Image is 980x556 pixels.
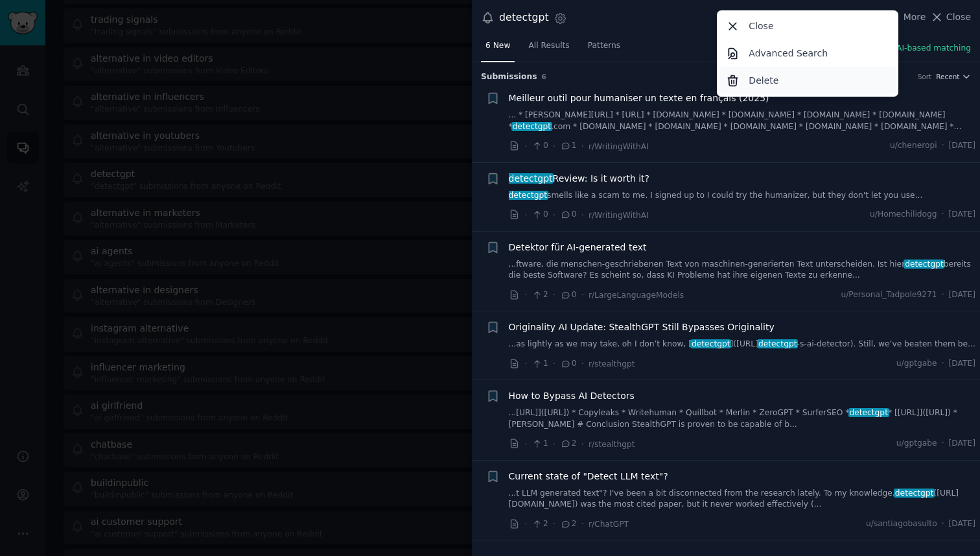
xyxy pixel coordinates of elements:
[581,437,584,451] span: ·
[509,320,775,334] a: Originality AI Update: StealthGPT Still Bypasses Originality
[949,140,975,152] span: [DATE]
[553,357,555,370] span: ·
[581,288,584,302] span: ·
[507,191,548,200] span: detectgpt
[509,172,650,186] a: detectgptReview: Is it worth it?
[749,74,778,88] p: Delete
[894,489,935,498] span: detectgpt
[560,289,576,301] span: 0
[507,173,554,184] span: detectgpt
[583,36,625,62] a: Patterns
[560,209,576,221] span: 0
[524,437,527,451] span: ·
[690,339,731,348] span: detectgpt
[581,517,584,531] span: ·
[896,438,937,450] span: u/gptgabe
[930,10,971,24] button: Close
[581,208,584,222] span: ·
[749,47,828,60] p: Advanced Search
[936,72,959,81] span: Recent
[542,73,546,80] span: 6
[509,172,650,186] span: Review: Is it worth it?
[531,209,548,221] span: 0
[589,291,684,300] span: r/LargeLanguageModels
[841,289,937,301] span: u/Personal_Tadpole9271
[942,518,944,530] span: ·
[942,438,944,450] span: ·
[848,408,889,417] span: detectgpt
[560,518,576,530] span: 2
[509,241,647,254] a: Detektor für AI-generated text
[904,10,926,24] span: More
[531,358,548,370] span: 1
[524,517,527,531] span: ·
[524,357,527,370] span: ·
[949,438,975,450] span: [DATE]
[531,438,548,450] span: 1
[485,40,510,52] span: 6 New
[949,289,975,301] span: [DATE]
[896,358,937,370] span: u/gptgabe
[511,122,552,131] span: detectgpt
[874,43,971,54] button: New: AI-based matching
[890,10,926,24] button: More
[481,36,515,62] a: 6 New
[749,19,773,33] p: Close
[589,359,635,369] span: r/stealthgpt
[866,518,937,530] span: u/santiagobasulto
[531,518,548,530] span: 2
[509,470,668,483] a: Current state of "Detect LLM text"?
[560,438,576,450] span: 2
[531,289,548,301] span: 2
[589,440,635,449] span: r/stealthgpt
[553,208,555,222] span: ·
[942,209,944,221] span: ·
[553,437,555,451] span: ·
[524,208,527,222] span: ·
[588,40,620,52] span: Patterns
[719,40,896,67] a: Advanced Search
[581,357,584,370] span: ·
[509,488,976,511] a: ...t LLM generated text"? I've been a bit disconnected from the research lately. To my knowledge,...
[946,10,971,24] span: Close
[528,40,569,52] span: All Results
[553,517,555,531] span: ·
[509,339,976,350] a: ...as lightly as we may take, oh I don’t know, [detectgpt]([URL]detectgpt-s-ai-detector). Still, ...
[524,288,527,302] span: ·
[499,10,549,26] div: detectgpt
[936,72,971,81] button: Recent
[870,209,937,221] span: u/Homechilidogg
[531,140,548,152] span: 0
[918,72,932,81] div: Sort
[553,288,555,302] span: ·
[509,190,976,202] a: detectgptsmells like a scam to me. I signed up to I could try the humanizer, but they don't let y...
[949,518,975,530] span: [DATE]
[560,358,576,370] span: 0
[481,71,537,83] span: Submission s
[509,407,976,430] a: ...[URL]]([URL]) * Copyleaks * Writehuman * Quillbot * Merlin * ZeroGPT * SurferSEO *detectgpt* [...
[942,358,944,370] span: ·
[757,339,798,348] span: detectgpt
[904,260,944,269] span: detectgpt
[942,140,944,152] span: ·
[589,211,649,220] span: r/WritingWithAI
[524,139,527,153] span: ·
[589,142,649,151] span: r/WritingWithAI
[589,520,629,529] span: r/ChatGPT
[509,389,635,403] a: How to Bypass AI Detectors
[560,140,576,152] span: 1
[581,139,584,153] span: ·
[890,140,937,152] span: u/cheneropi
[949,358,975,370] span: [DATE]
[949,209,975,221] span: [DATE]
[509,91,769,105] a: Meilleur outil pour humaniser un texte en français (2025)
[509,259,976,282] a: ...ftware, die menschen-geschriebenen Text von maschinen-generierten Text unterscheiden. Ist hier...
[553,139,555,153] span: ·
[509,110,976,132] a: ... * [PERSON_NAME][URL] * [URL] * [DOMAIN_NAME] * [DOMAIN_NAME] * [DOMAIN_NAME] * [DOMAIN_NAME] ...
[942,289,944,301] span: ·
